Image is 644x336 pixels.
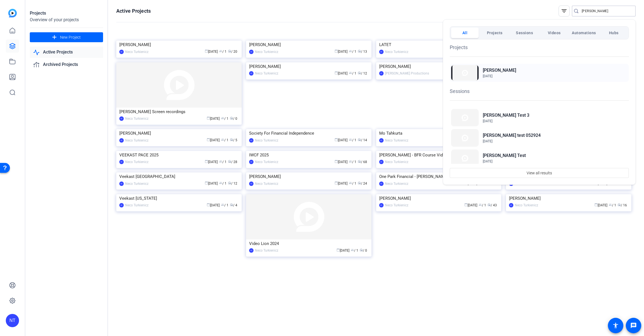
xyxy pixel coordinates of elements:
span: Videos [548,28,561,38]
span: Automations [572,28,596,38]
img: Thumbnail [451,65,479,81]
span: [DATE] [483,74,492,78]
span: All [462,28,468,38]
h1: Projects [450,44,629,51]
span: Projects [487,28,503,38]
button: View all results [450,168,629,178]
span: [DATE] [483,119,492,123]
span: Sessions [516,28,533,38]
span: View all results [527,168,552,178]
span: [DATE] [483,159,492,163]
h2: [PERSON_NAME] Test [483,152,526,159]
span: Hubs [609,28,619,38]
h2: [PERSON_NAME] test 052924 [483,132,541,139]
img: Thumbnail [451,109,479,126]
img: Thumbnail [451,129,479,146]
img: Thumbnail [451,150,479,167]
h1: Sessions [450,87,629,95]
h2: [PERSON_NAME] [483,67,516,74]
h2: [PERSON_NAME] Test 3 [483,112,529,119]
span: [DATE] [483,139,492,143]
